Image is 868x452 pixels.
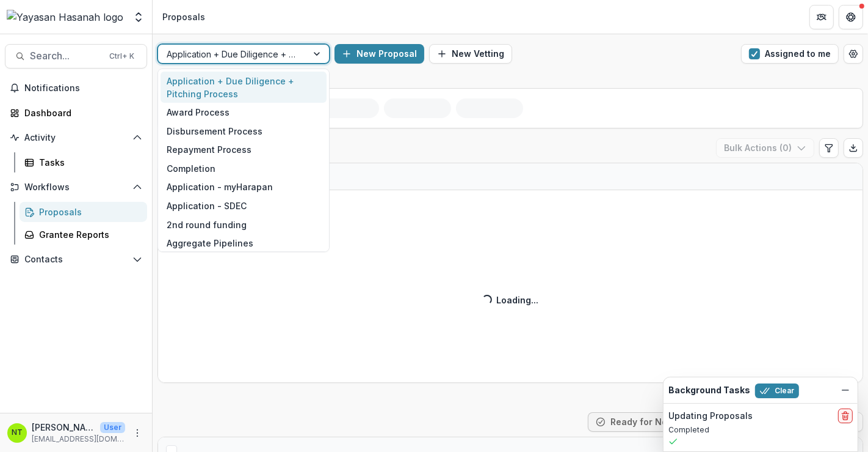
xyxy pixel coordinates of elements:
[161,196,327,215] div: Application - SDEC
[335,44,424,64] button: New Proposal
[755,383,799,398] button: Clear
[100,422,125,433] p: User
[741,44,839,64] button: Assigned to me
[30,50,102,62] span: Search...
[668,411,753,421] h2: Updating Proposals
[24,106,137,119] div: Dashboard
[161,159,327,178] div: Completion
[24,254,128,265] span: Contacts
[5,128,147,147] button: Open Activity
[5,44,147,69] button: Search...
[32,421,95,434] p: [PERSON_NAME]
[162,10,205,23] div: Proposals
[39,228,137,241] div: Grantee Reports
[20,224,147,245] a: Grantee Reports
[7,10,123,24] img: Yayasan Hasanah logo
[161,72,327,103] div: Application + Due Diligence + Pitching Process
[161,103,327,122] div: Award Process
[429,44,512,64] button: New Vetting
[20,152,147,172] a: Tasks
[839,5,863,29] button: Get Help
[5,78,147,98] button: Notifications
[5,177,147,197] button: Open Workflows
[24,83,142,94] span: Notifications
[20,202,147,222] a: Proposals
[844,44,863,64] button: Open table manager
[161,178,327,197] div: Application - myHarapan
[130,5,147,29] button: Open entity switcher
[161,215,327,234] div: 2nd round funding
[24,182,128,193] span: Workflows
[39,206,137,218] div: Proposals
[107,50,137,63] div: Ctrl + K
[668,385,750,396] h2: Background Tasks
[39,156,137,169] div: Tasks
[12,429,23,437] div: Nur Atiqah binti Adul Taib
[32,434,125,445] p: [EMAIL_ADDRESS][DOMAIN_NAME]
[809,5,834,29] button: Partners
[838,383,853,398] button: Dismiss
[161,234,327,253] div: Aggregate Pipelines
[161,140,327,159] div: Repayment Process
[157,8,210,26] nav: breadcrumb
[24,133,128,143] span: Activity
[838,409,853,423] button: delete
[668,424,853,435] p: Completed
[5,103,147,123] a: Dashboard
[5,250,147,269] button: Open Contacts
[130,426,145,440] button: More
[161,122,327,141] div: Disbursement Process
